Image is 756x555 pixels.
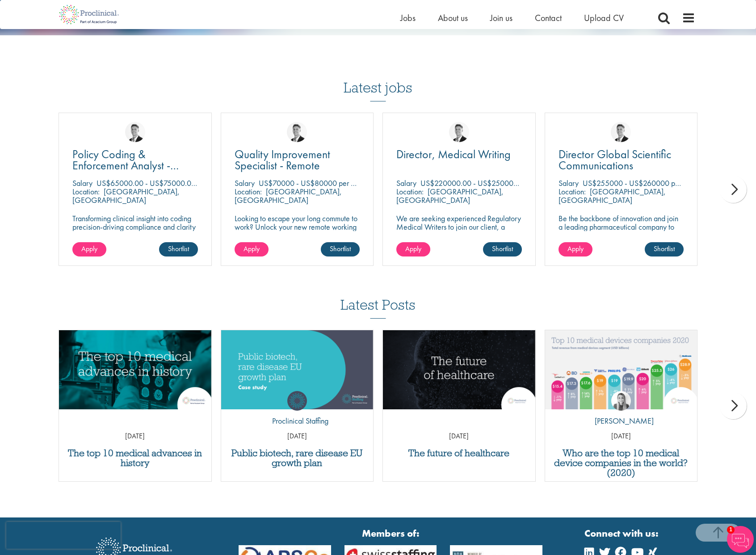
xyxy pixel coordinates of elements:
[559,186,666,205] p: [GEOGRAPHIC_DATA], [GEOGRAPHIC_DATA]
[720,392,747,419] div: next
[59,431,211,441] p: [DATE]
[72,149,198,171] a: Policy Coding & Enforcement Analyst - Remote
[6,522,121,549] iframe: reCAPTCHA
[59,330,211,409] img: Top 10 medical advances in history
[265,415,328,427] p: Proclinical Staffing
[535,12,562,24] a: Contact
[287,391,307,411] img: Proclinical Staffing
[125,122,145,142] img: George Watson
[645,242,684,256] a: Shortlist
[559,186,586,197] span: Location:
[321,242,360,256] a: Shortlist
[559,147,671,173] span: Director Global Scientific Communications
[559,214,684,256] p: Be the backbone of innovation and join a leading pharmaceutical company to help keep life-changin...
[559,242,592,256] a: Apply
[559,178,579,188] span: Salary
[545,431,697,441] p: [DATE]
[259,178,371,188] p: US$70000 - US$80000 per annum
[396,214,522,240] p: We are seeking experienced Regulatory Medical Writers to join our client, a dynamic and growing b...
[383,330,535,409] img: Future of healthcare
[584,12,624,24] a: Upload CV
[287,122,307,142] img: George Watson
[545,330,697,409] a: Link to a post
[611,122,631,142] img: George Watson
[72,186,100,197] span: Location:
[235,149,360,171] a: Quality Improvement Specialist - Remote
[545,330,697,409] img: Top 10 medical devices companies - 2020
[438,12,468,24] a: About us
[72,186,180,205] p: [GEOGRAPHIC_DATA], [GEOGRAPHIC_DATA]
[396,186,424,197] span: Location:
[221,330,374,409] img: Public biotech, rare disease EU growth plan thumbnail
[396,186,504,205] p: [GEOGRAPHIC_DATA], [GEOGRAPHIC_DATA]
[727,526,754,553] img: Chatbot
[221,431,374,441] p: [DATE]
[483,242,522,256] a: Shortlist
[490,12,512,24] a: Join us
[59,330,211,409] a: Link to a post
[72,147,179,184] span: Policy Coding & Enforcement Analyst - Remote
[727,526,735,534] span: 1
[235,214,360,248] p: Looking to escape your long commute to work? Unlock your new remote working position with this ex...
[449,122,469,142] img: George Watson
[611,391,631,411] img: Hannah Burke
[387,448,531,458] a: The future of healthcare
[239,526,542,540] strong: Members of:
[72,214,198,240] p: Transforming clinical insight into coding precision-driving compliance and clarity in healthcare ...
[159,242,198,256] a: Shortlist
[226,448,369,468] a: Public biotech, rare disease EU growth plan
[383,431,535,441] p: [DATE]
[340,297,416,319] h3: Latest Posts
[72,178,92,188] span: Salary
[81,244,97,253] span: Apply
[344,58,412,101] h3: Latest jobs
[72,242,106,256] a: Apply
[588,415,654,427] p: [PERSON_NAME]
[588,391,654,431] a: Hannah Burke [PERSON_NAME]
[244,244,260,253] span: Apply
[63,448,207,468] a: The top 10 medical advances in history
[235,186,342,205] p: [GEOGRAPHIC_DATA], [GEOGRAPHIC_DATA]
[420,178,651,188] p: US$220000.00 - US$250000.00 per annum + Highly Competitive Salary
[235,178,255,188] span: Salary
[396,178,416,188] span: Salary
[720,176,747,203] div: next
[550,448,693,478] a: Who are the top 10 medical device companies in the world? (2020)
[400,12,416,24] a: Jobs
[405,244,421,253] span: Apply
[235,147,330,173] span: Quality Improvement Specialist - Remote
[235,242,269,256] a: Apply
[97,178,230,188] p: US$65000.00 - US$75000.00 per annum
[221,330,374,409] a: Link to a post
[396,242,430,256] a: Apply
[383,330,535,409] a: Link to a post
[584,526,660,540] strong: Connect with us:
[567,244,584,253] span: Apply
[265,391,328,431] a: Proclinical Staffing Proclinical Staffing
[235,186,262,197] span: Location:
[396,149,522,160] a: Director, Medical Writing
[559,149,684,171] a: Director Global Scientific Communications
[396,147,511,162] span: Director, Medical Writing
